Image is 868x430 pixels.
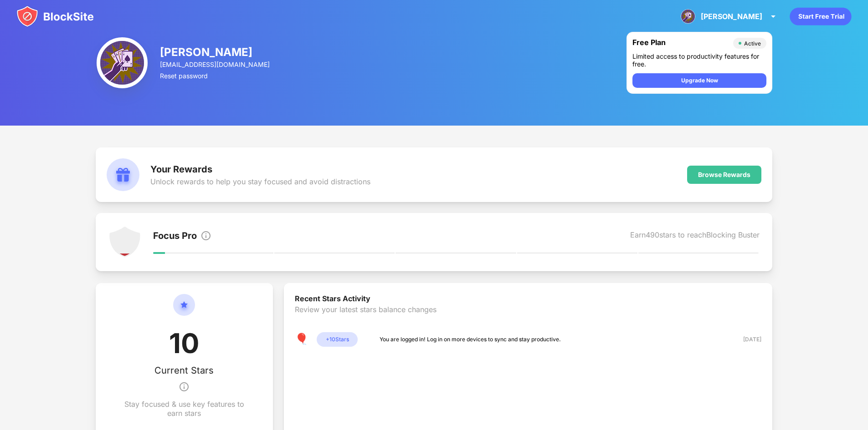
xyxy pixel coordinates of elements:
[744,40,761,47] div: Active
[681,76,718,85] div: Upgrade Now
[160,61,271,68] div: [EMAIL_ADDRESS][DOMAIN_NAME]
[16,5,94,27] img: blocksite-icon.svg
[150,177,370,186] div: Unlock rewards to help you stay focused and avoid distractions
[295,294,761,305] div: Recent Stars Activity
[681,9,695,24] img: ACg8ocIGORQgpWxcSz-LIpywKlHsdMKAJjdWZImNoqhXXV8oDFBfUT0=s96-c
[179,376,190,398] img: info.svg
[154,365,214,376] div: Current Stars
[630,230,760,243] div: Earn 490 stars to reach Blocking Buster
[97,37,148,88] img: ACg8ocIGORQgpWxcSz-LIpywKlHsdMKAJjdWZImNoqhXXV8oDFBfUT0=s96-c
[729,335,761,344] div: [DATE]
[317,332,358,347] div: + 10 Stars
[632,38,729,49] div: Free Plan
[107,158,139,191] img: rewards.svg
[200,230,211,241] img: info.svg
[118,400,251,418] div: Stay focused & use key features to earn stars
[160,72,271,80] div: Reset password
[173,294,195,327] img: circle-star.svg
[380,335,561,344] div: You are logged in! Log in on more devices to sync and stay productive.
[701,12,762,21] div: [PERSON_NAME]
[108,226,141,258] img: points-level-1.svg
[790,7,852,25] div: animation
[632,52,766,68] div: Limited access to productivity features for free.
[160,46,271,59] div: [PERSON_NAME]
[698,171,750,178] div: Browse Rewards
[169,327,199,365] div: 10
[153,230,197,243] div: Focus Pro
[295,305,761,332] div: Review your latest stars balance changes
[150,164,370,175] div: Your Rewards
[295,332,309,347] div: 🎈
